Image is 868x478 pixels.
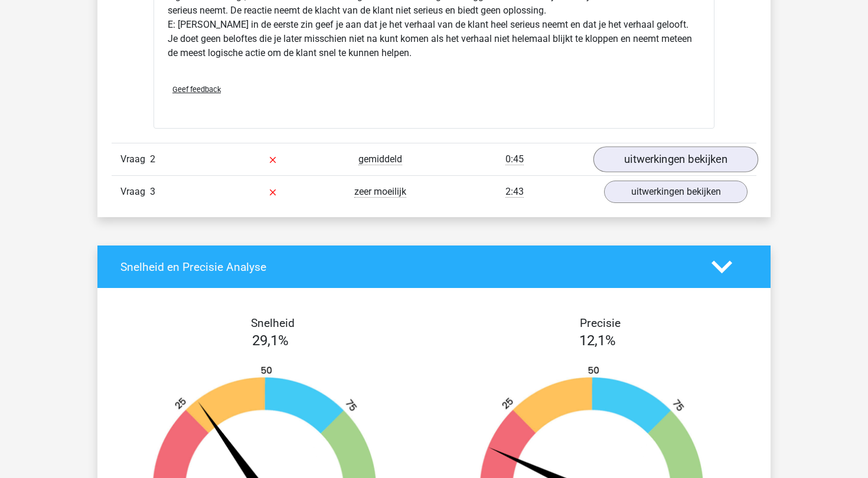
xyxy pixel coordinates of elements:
[252,332,289,349] span: 29,1%
[593,146,758,172] a: uitwerkingen bekijken
[579,332,616,349] span: 12,1%
[354,186,406,198] span: zeer moeilijk
[604,181,748,203] a: uitwerkingen bekijken
[120,316,425,330] h4: Snelheid
[172,85,221,94] span: Geef feedback
[358,153,402,165] span: gemiddeld
[120,185,150,199] span: Vraag
[505,153,524,165] span: 0:45
[150,153,155,165] span: 2
[150,186,155,197] span: 3
[505,186,524,198] span: 2:43
[120,260,694,274] h4: Snelheid en Precisie Analyse
[448,316,752,330] h4: Precisie
[120,152,150,166] span: Vraag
